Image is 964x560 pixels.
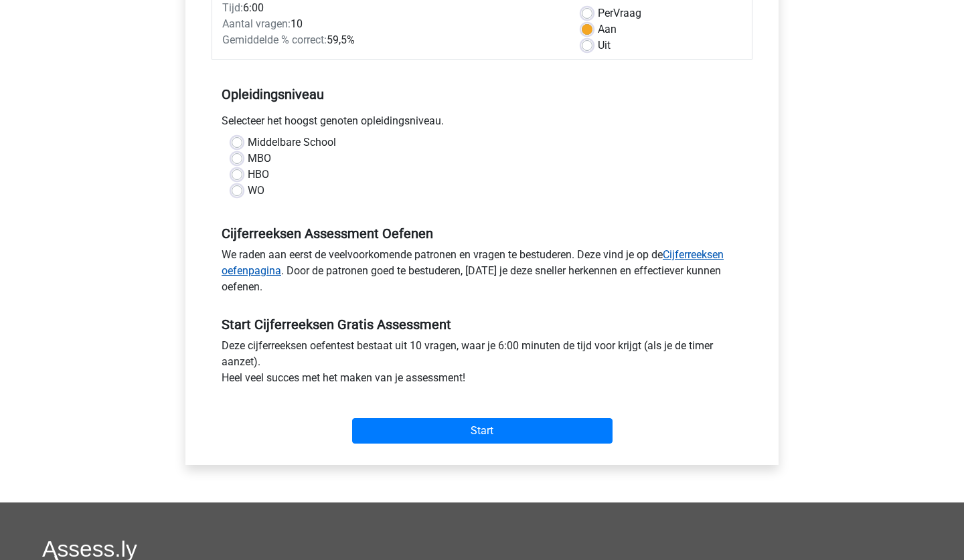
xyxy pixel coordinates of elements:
[222,33,327,46] span: Gemiddelde % correct:
[212,32,572,48] div: 59,5%
[222,17,291,30] span: Aantal vragen:
[598,5,641,21] label: Vraag
[248,183,264,199] label: WO
[222,1,243,14] span: Tijd:
[248,167,269,183] label: HBO
[212,247,752,300] div: We raden aan eerst de veelvoorkomende patronen en vragen te bestuderen. Deze vind je op de . Door...
[352,418,613,444] input: Start
[222,225,742,242] h5: Cijferreeksen Assessment Oefenen
[248,151,271,167] label: MBO
[598,21,617,37] label: Aan
[222,316,742,333] h5: Start Cijferreeksen Gratis Assessment
[222,81,742,108] h5: Opleidingsniveau
[212,16,572,32] div: 10
[248,134,336,151] label: Middelbare School
[212,338,752,391] div: Deze cijferreeksen oefentest bestaat uit 10 vragen, waar je 6:00 minuten de tijd voor krijgt (als...
[598,37,611,54] label: Uit
[598,7,613,19] span: Per
[212,113,752,134] div: Selecteer het hoogst genoten opleidingsniveau.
